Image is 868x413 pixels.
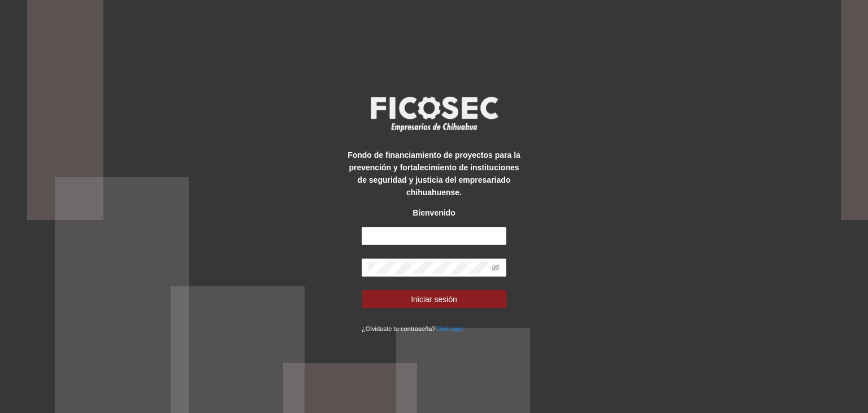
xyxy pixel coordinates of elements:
[492,264,500,272] span: eye-invisible
[362,325,463,332] small: ¿Olvidaste tu contraseña?
[362,290,506,308] button: Iniciar sesión
[436,325,463,332] a: Click aqui
[413,208,455,217] strong: Bienvenido
[411,293,457,306] span: Iniciar sesión
[348,150,520,197] strong: Fondo de financiamiento de proyectos para la prevención y fortalecimiento de instituciones de seg...
[363,93,505,135] img: logo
